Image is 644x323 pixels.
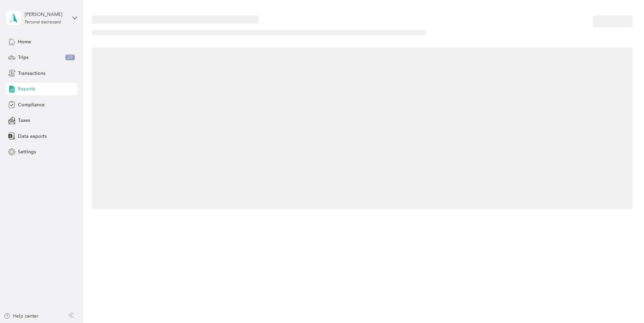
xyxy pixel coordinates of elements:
div: [PERSON_NAME] [25,11,67,18]
span: 21 [65,55,75,61]
span: Transactions [18,70,45,77]
span: Home [18,38,31,45]
span: Compliance [18,101,45,108]
span: Reports [18,85,35,92]
span: Trips [18,54,28,61]
button: Help center [4,313,38,320]
span: Settings [18,148,36,155]
div: Personal dashboard [25,20,61,24]
span: Data exports [18,133,47,140]
iframe: Everlance-gr Chat Button Frame [606,285,644,323]
span: Taxes [18,117,30,124]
